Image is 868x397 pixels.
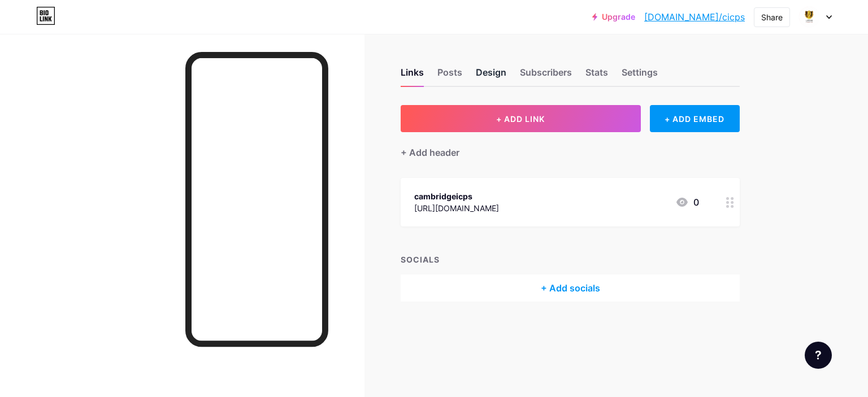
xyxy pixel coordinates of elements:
[476,66,506,86] div: Design
[414,190,499,202] div: cambridgeicps
[401,274,740,302] div: + Add socials
[414,202,499,214] div: [URL][DOMAIN_NAME]
[520,66,572,86] div: Subscribers
[644,10,745,24] a: [DOMAIN_NAME]/cicps
[592,12,635,21] a: Upgrade
[585,66,608,86] div: Stats
[401,66,424,86] div: Links
[401,146,459,159] div: + Add header
[437,66,462,86] div: Posts
[798,6,820,28] img: Mohammad Othman
[401,105,641,132] button: + ADD LINK
[622,66,658,86] div: Settings
[761,11,783,23] div: Share
[496,114,545,124] span: + ADD LINK
[401,254,740,265] div: SOCIALS
[675,195,699,209] div: 0
[650,105,740,132] div: + ADD EMBED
